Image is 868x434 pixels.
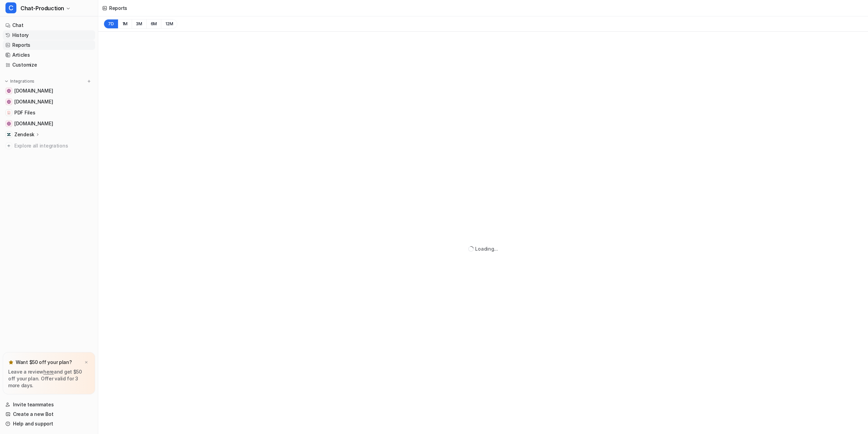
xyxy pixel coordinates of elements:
a: Explore all integrations [3,141,95,151]
button: Integrations [3,78,36,85]
button: 1M [118,19,132,29]
div: Reports [109,4,127,12]
button: 7D [104,19,118,29]
img: PDF Files [7,111,11,115]
a: History [3,30,95,40]
span: Chat-Production [20,3,64,13]
div: Loading... [475,245,498,252]
a: docs.litespeedtech.com[DOMAIN_NAME] [3,97,95,107]
img: x [84,360,88,365]
img: check86.nl [7,122,11,126]
button: 6M [146,19,161,29]
span: PDF Files [14,109,35,116]
img: Zendesk [7,132,11,137]
img: menu_add.svg [87,79,91,84]
img: explore all integrations [5,142,12,149]
p: Integrations [10,79,34,84]
img: docs.litespeedtech.com [7,100,11,104]
a: cloud86.io[DOMAIN_NAME] [3,86,95,96]
img: expand menu [4,79,9,84]
a: here [43,369,54,375]
span: C [5,2,16,13]
a: Customize [3,60,95,70]
a: Help and support [3,419,95,429]
a: Chat [3,20,95,30]
img: cloud86.io [7,89,11,93]
a: Reports [3,40,95,50]
a: Create a new Bot [3,409,95,419]
a: check86.nl[DOMAIN_NAME] [3,119,95,128]
span: [DOMAIN_NAME] [14,98,53,105]
p: Leave a review and get $50 off your plan. Offer valid for 3 more days. [8,368,90,389]
span: [DOMAIN_NAME] [14,87,53,94]
button: 3M [132,19,146,29]
img: star [8,360,14,365]
a: PDF FilesPDF Files [3,108,95,117]
p: Want $50 off your plan? [16,359,72,366]
button: 12M [161,19,177,29]
span: [DOMAIN_NAME] [14,120,53,127]
a: Invite teammates [3,400,95,409]
a: Articles [3,50,95,60]
p: Zendesk [14,131,34,138]
span: Explore all integrations [14,140,92,151]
